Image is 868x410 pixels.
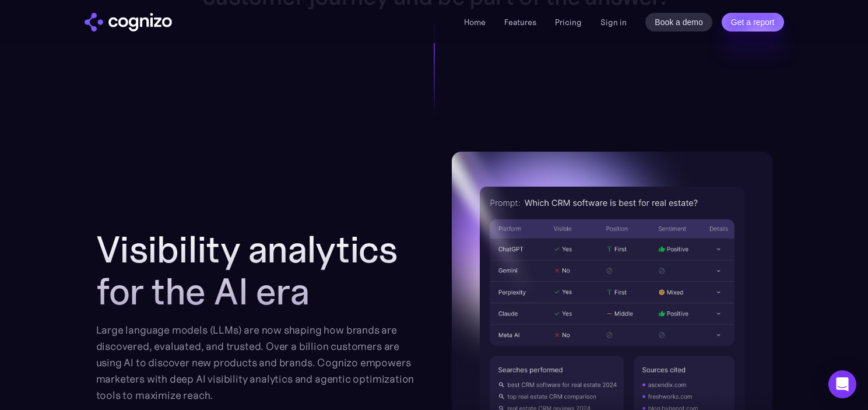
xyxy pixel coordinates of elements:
[96,229,417,313] h2: Visibility analytics for the AI era
[504,17,536,27] a: Features
[464,17,486,27] a: Home
[96,322,417,404] div: Large language models (LLMs) are now shaping how brands are discovered, evaluated, and trusted. O...
[85,13,172,31] a: home
[722,13,784,31] a: Get a report
[600,15,627,29] a: Sign in
[85,13,172,31] img: cognizo logo
[555,17,582,27] a: Pricing
[828,370,856,398] div: Open Intercom Messenger
[645,13,712,31] a: Book a demo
